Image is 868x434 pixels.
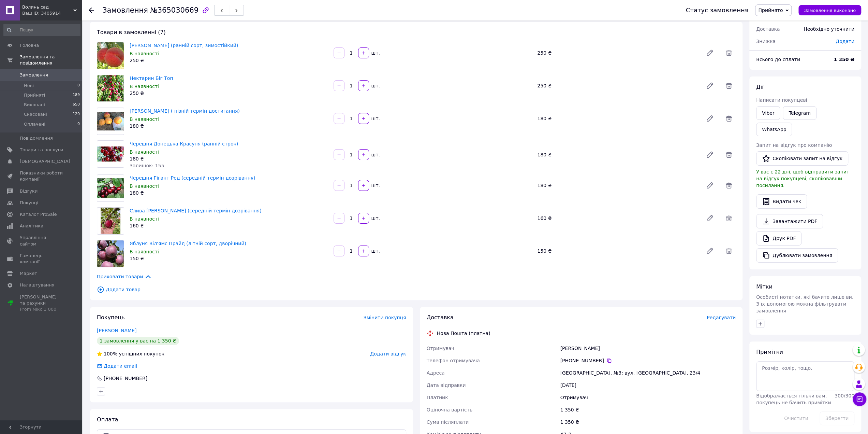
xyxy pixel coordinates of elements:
[427,407,472,412] span: Оціночна вартість
[427,419,469,425] span: Сума післяплати
[103,375,148,382] div: [PHONE_NUMBER]
[96,363,138,369] div: Додати email
[370,82,381,89] div: шт.
[104,351,117,356] span: 100%
[97,112,124,130] img: Абрикос Нельсон ( пізній термін достигання)
[73,102,80,108] span: 650
[97,178,124,198] img: Черешня Гігант Ред (середній термін дозрівання)
[756,151,848,166] button: Скопіювати запит на відгук
[703,46,717,60] a: Редагувати
[559,404,737,416] div: 1 350 ₴
[130,43,238,48] a: [PERSON_NAME] (ранній сорт, зимостійкий)
[703,179,717,192] a: Редагувати
[722,79,736,93] span: Видалити
[559,379,737,391] div: [DATE]
[756,57,800,62] span: Всього до сплати
[97,146,124,162] img: Черешня Донецька Красуня (ранній строк)
[97,314,125,321] span: Покупець
[370,248,381,254] div: шт.
[20,282,55,288] span: Налаштування
[97,273,152,280] span: Приховати товари
[722,244,736,258] span: Видалити
[97,350,164,357] div: успішних покупок
[707,315,736,320] span: Редагувати
[427,370,445,376] span: Адреса
[559,342,737,354] div: [PERSON_NAME]
[756,123,792,136] a: WhatsApp
[534,213,700,223] div: 160 ₴
[73,92,80,98] span: 189
[20,253,63,265] span: Гаманець компанії
[758,8,783,13] span: Прийнято
[20,158,70,165] span: [DEMOGRAPHIC_DATA]
[101,208,121,234] img: Слива Озарк Прем'єр (середній термін дозрівання)
[130,75,173,81] a: Нектарин Біг Топ
[836,39,854,44] span: Додати
[22,10,82,16] div: Ваш ID: 3405914
[370,151,381,158] div: шт.
[130,216,159,222] span: В наявності
[370,50,381,56] div: шт.
[427,346,454,351] span: Отримувач
[130,183,159,189] span: В наявності
[130,249,159,254] span: В наявності
[102,6,148,14] span: Замовлення
[97,75,124,101] img: Нектарин Біг Топ
[24,102,45,108] span: Виконані
[370,115,381,122] div: шт.
[73,111,80,117] span: 120
[534,81,700,90] div: 250 ₴
[756,294,853,313] span: Особисті нотатки, які бачите лише ви. З їх допомогою можна фільтрувати замовлення
[130,241,246,246] a: Яблуня Віл'ямс Прайд (літній сорт, дворічний)
[559,367,737,379] div: [GEOGRAPHIC_DATA], №3: вул. [GEOGRAPHIC_DATA], 23/4
[703,211,717,225] a: Редагувати
[686,7,749,14] div: Статус замовлення
[97,416,118,423] span: Оплата
[722,112,736,125] span: Видалити
[834,57,854,62] b: 1 350 ₴
[722,46,736,60] span: Видалити
[756,214,823,228] a: Завантажити PDF
[130,90,328,97] div: 250 ₴
[370,182,381,189] div: шт.
[20,235,63,247] span: Управління сайтом
[77,83,80,89] span: 0
[20,170,63,182] span: Показники роботи компанії
[756,39,776,44] span: Знижка
[130,190,328,196] div: 180 ₴
[150,6,198,14] span: №365030669
[427,382,466,388] span: Дата відправки
[534,150,700,159] div: 180 ₴
[798,5,861,15] button: Замовлення виконано
[804,8,856,13] span: Замовлення виконано
[89,7,94,14] div: Повернутися назад
[24,121,45,127] span: Оплачені
[534,114,700,123] div: 180 ₴
[97,29,166,36] span: Товари в замовленні (7)
[703,148,717,162] a: Редагувати
[130,175,255,181] a: Черешня Гігант Ред (середній термін дозрівання)
[427,358,480,363] span: Телефон отримувача
[103,363,138,369] div: Додати email
[20,147,63,153] span: Товари та послуги
[97,240,124,267] img: Яблуня Віл'ямс Прайд (літній сорт, дворічний)
[559,391,737,404] div: Отримувач
[364,315,406,320] span: Змінити покупця
[799,22,858,37] div: Необхідно уточнити
[835,393,854,398] span: 300 / 300
[370,215,381,222] div: шт.
[756,194,807,209] button: Видати чек
[534,246,700,256] div: 150 ₴
[756,97,807,103] span: Написати покупцеві
[559,416,737,428] div: 1 350 ₴
[20,72,48,78] span: Замовлення
[427,395,448,400] span: Платник
[20,306,63,312] div: Prom мікс 1 000
[853,392,866,406] button: Чат з покупцем
[97,337,179,345] div: 1 замовлення у вас на 1 350 ₴
[3,24,80,36] input: Пошук
[756,231,801,246] a: Друк PDF
[130,123,328,129] div: 180 ₴
[783,106,816,120] a: Telegram
[130,141,238,146] a: Черешня Донецька Красуня (ранній строк)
